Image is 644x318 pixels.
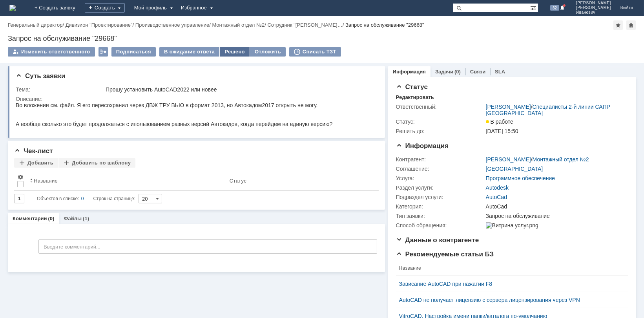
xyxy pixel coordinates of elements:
div: / [66,22,135,28]
div: Тип заявки: [396,213,484,219]
span: [DATE] 15:50 [486,128,518,134]
a: Монтажный отдел №2 [212,22,265,28]
img: logo [9,5,16,11]
a: Производственное управление [135,22,209,28]
span: Объектов в списке: [37,196,79,201]
a: Дивизион "Проектирование" [66,22,133,28]
a: Специалисты 2-й линии САПР [GEOGRAPHIC_DATA] [486,104,610,116]
a: AutoCad [486,194,507,200]
div: / [212,22,267,28]
div: Категория: [396,203,484,210]
span: [PERSON_NAME] [576,1,611,5]
div: / [8,22,66,28]
span: Информация [396,142,449,150]
span: Рекомендуемые статьи БЗ [396,250,494,258]
span: Настройки [17,174,24,180]
div: Запрос на обслуживание "29668" [345,22,424,28]
div: Контрагент: [396,156,484,163]
span: Чек-лист [14,147,53,155]
div: (0) [454,69,461,75]
div: Редактировать [396,94,434,101]
a: Связи [470,69,485,75]
div: / [486,156,589,163]
a: [PERSON_NAME] [486,156,531,163]
div: Соглашение: [396,166,484,172]
a: Генеральный директор [8,22,62,28]
div: Прошу установить AutoCAD2022 или новее [106,86,373,93]
a: SLA [495,69,505,75]
div: Подраздел услуги: [396,194,484,200]
span: Суть заявки [16,72,65,80]
img: Витрина услуг.png [486,222,538,228]
a: [GEOGRAPHIC_DATA] [486,166,543,172]
div: Тема: [16,86,104,93]
div: Описание: [16,96,375,102]
div: Решить до: [396,128,484,134]
a: Сотрудник "[PERSON_NAME]… [267,22,342,28]
span: [PERSON_NAME] [576,5,611,10]
a: AutoCAD не получает лицензию с сервера лицензирования через VPN [399,297,619,303]
div: (1) [83,216,89,221]
a: Файлы [64,216,82,221]
div: Способ обращения: [396,222,484,228]
i: Строк на странице: [37,194,135,203]
a: Программное обеспечение [486,175,555,181]
div: Статус: [396,119,484,125]
span: Иванович [576,10,611,15]
div: / [486,104,624,116]
div: Услуга: [396,175,484,181]
a: Перейти на домашнюю страницу [9,5,16,11]
div: 0 [81,194,84,203]
div: Раздел услуги: [396,185,484,191]
a: Информация [393,69,426,75]
div: Статус [230,178,246,184]
div: Ответственный: [396,104,484,110]
div: Сделать домашней страницей [626,20,636,30]
div: Работа с массовостью [99,47,108,57]
div: Создать [85,3,125,13]
div: / [135,22,212,28]
a: Зависание AutoCAD при нажатии F8 [399,281,619,287]
th: Название [27,171,226,191]
span: Данные о контрагенте [396,236,479,244]
th: Название [396,261,622,276]
span: Статус [396,83,428,91]
a: Autodesk [486,185,509,191]
div: AutoCad [486,203,624,210]
div: Название [34,178,58,184]
div: (0) [48,216,55,221]
a: Монтажный отдел №2 [533,156,589,163]
div: / [267,22,345,28]
span: 32 [550,5,559,11]
a: Комментарии [13,216,47,221]
span: В работе [486,119,513,125]
div: Добавить в избранное [613,20,623,30]
span: Расширенный поиск [530,4,538,11]
th: Статус [226,171,372,191]
div: Запрос на обслуживание [486,213,624,219]
div: Запрос на обслуживание "29668" [8,35,636,42]
a: [PERSON_NAME] [486,104,531,110]
a: Задачи [435,69,453,75]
